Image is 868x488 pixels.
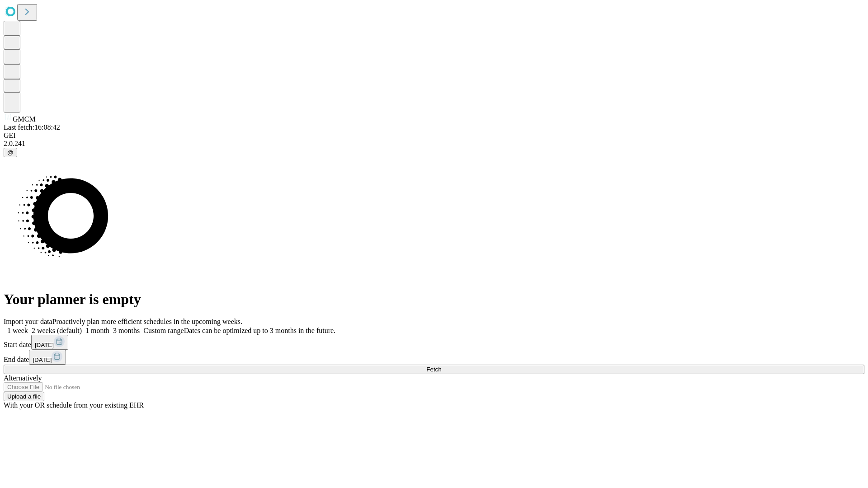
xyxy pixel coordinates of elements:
[13,115,36,123] span: GMCM
[7,149,14,156] span: @
[31,335,68,350] button: [DATE]
[4,365,864,374] button: Fetch
[85,327,109,334] span: 1 month
[4,335,864,350] div: Start date
[4,401,144,409] span: With your OR schedule from your existing EHR
[426,366,441,373] span: Fetch
[113,327,140,334] span: 3 months
[29,350,66,365] button: [DATE]
[4,318,52,325] span: Import your data
[4,291,864,308] h1: Your planner is empty
[4,131,864,140] div: GEI
[35,342,54,348] span: [DATE]
[4,350,864,365] div: End date
[143,327,184,334] span: Custom range
[4,140,864,148] div: 2.0.241
[7,327,28,334] span: 1 week
[4,123,60,131] span: Last fetch: 16:08:42
[52,318,242,325] span: Proactively plan more efficient schedules in the upcoming weeks.
[4,374,42,382] span: Alternatively
[4,392,44,401] button: Upload a file
[33,357,52,363] span: [DATE]
[184,327,335,334] span: Dates can be optimized up to 3 months in the future.
[4,148,17,157] button: @
[32,327,82,334] span: 2 weeks (default)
